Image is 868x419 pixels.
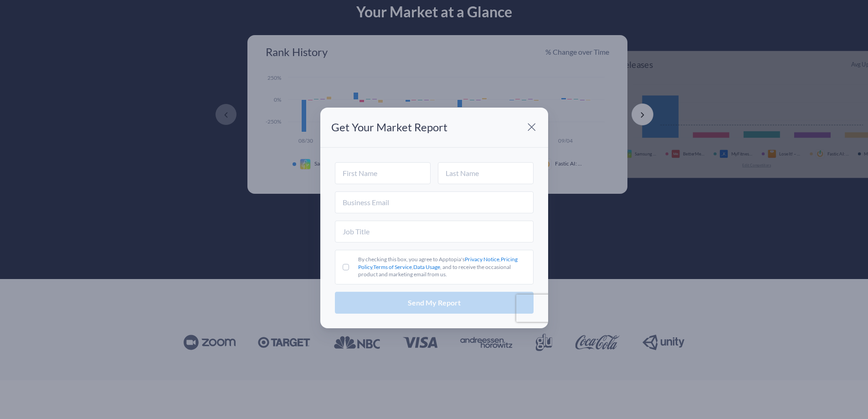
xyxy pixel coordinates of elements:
[358,256,518,278] span: By checking this box, you agree to Apptopia's , , , , and to receive the occasional product and m...
[335,162,431,184] input: First Name
[331,121,447,133] p: Get Your Market Report
[465,256,499,263] a: Privacy Notice
[358,256,518,270] a: Pricing Policy
[335,221,534,243] input: Job Title
[343,264,349,270] input: By checking this box, you agree to Apptopia'sPrivacy Notice,Pricing Policy,Terms of Service,Data ...
[335,191,534,213] input: Business Email
[413,263,440,270] a: Data Usage
[438,162,534,184] input: Last Name
[516,295,633,322] iframe: reCAPTCHA
[373,263,412,270] a: Terms of Service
